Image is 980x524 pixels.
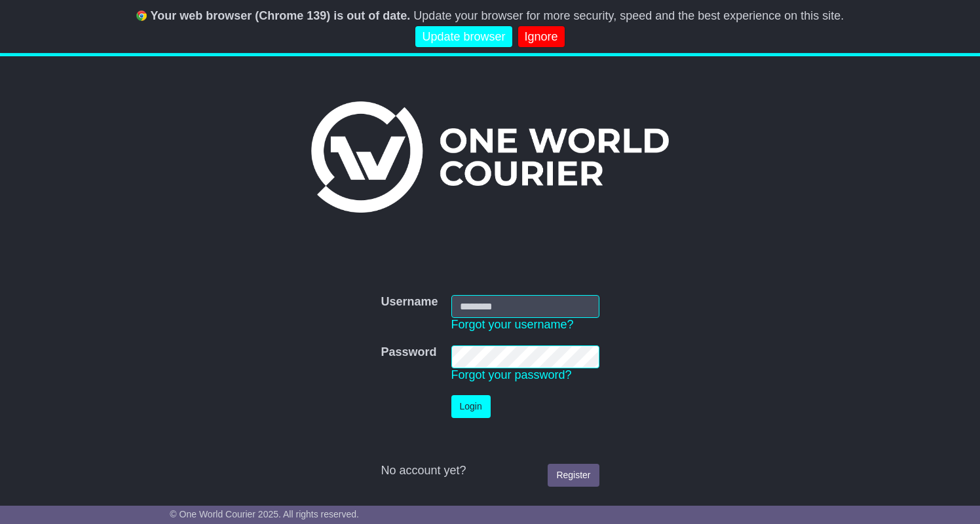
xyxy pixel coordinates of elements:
img: One World [311,101,669,213]
a: Ignore [518,26,565,48]
a: Forgot your username? [451,318,574,331]
a: Register [548,464,599,487]
b: Your web browser (Chrome 139) is out of date. [151,9,411,22]
span: © One World Courier 2025. All rights reserved. [170,509,359,519]
label: Username [381,295,438,309]
a: Update browser [415,26,512,48]
button: Login [451,395,491,418]
span: Update your browser for more security, speed and the best experience on this site. [413,9,844,22]
label: Password [381,345,436,360]
div: No account yet? [381,464,599,478]
a: Forgot your password? [451,368,572,381]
